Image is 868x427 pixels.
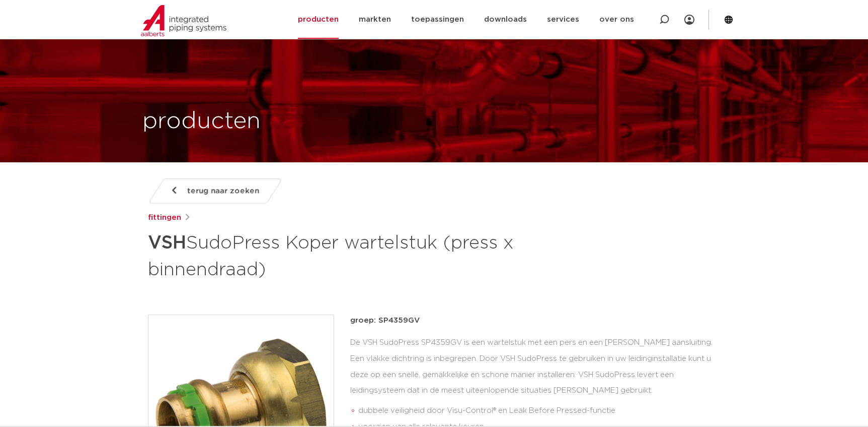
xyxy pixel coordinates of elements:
[187,183,259,199] span: terug naar zoeken
[358,403,721,419] li: dubbele veiligheid door Visu-Control® en Leak Before Pressed-functie
[142,105,261,138] h1: producten
[148,234,186,252] strong: VSH
[350,315,721,327] p: groep: SP4359GV
[147,178,282,204] a: terug naar zoeken
[148,212,181,224] a: fittingen
[148,228,526,282] h1: SudoPress Koper wartelstuk (press x binnendraad)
